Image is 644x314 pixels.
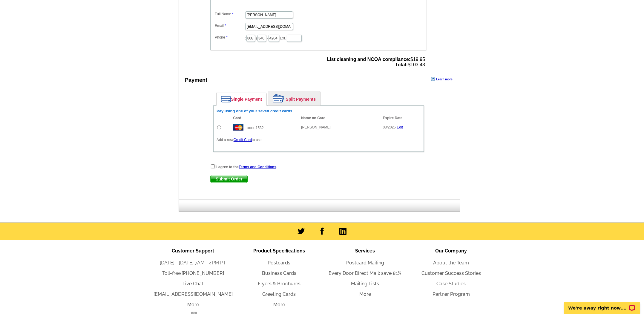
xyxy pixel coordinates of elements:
a: Greeting Cards [262,291,296,297]
a: More [273,302,285,307]
a: [PHONE_NUMBER] [182,270,224,276]
a: [EMAIL_ADDRESS][DOMAIN_NAME] [154,291,233,297]
a: Business Cards [262,270,296,276]
a: Customer Success Stories [421,270,481,276]
img: single-payment.png [221,96,231,102]
strong: Total: [395,62,408,67]
li: Toll-free: [150,270,236,277]
th: Name on Card [298,115,380,121]
div: Payment [185,76,207,84]
a: Terms and Conditions [239,165,276,169]
span: [PERSON_NAME] [301,125,331,129]
dd: ( ) - Ext. [213,33,423,42]
th: Expire Date [380,115,421,121]
span: Submit Order [211,175,247,183]
span: Our Company [435,248,467,254]
iframe: LiveChat chat widget [560,295,644,314]
a: Partner Program [433,291,470,297]
strong: List cleaning and NCOA compliance: [327,57,410,62]
a: Split Payments [268,91,320,105]
span: xxxx-1532 [247,126,264,130]
span: Customer Support [172,248,214,254]
label: Phone [215,35,245,40]
span: Product Specifications [253,248,305,254]
th: Card [230,115,298,121]
img: mast.gif [233,124,243,131]
a: Every Door Direct Mail: save 81% [329,270,401,276]
a: Flyers & Brochures [258,281,300,287]
label: Email [215,23,245,28]
label: Full Name [215,11,245,17]
strong: I agree to the . [216,165,277,169]
a: Live Chat [183,281,203,287]
a: More [187,302,199,307]
a: About the Team [433,260,469,266]
h6: Pay using one of your saved credit cards. [217,109,421,114]
a: Credit Card [234,138,252,142]
a: Postcards [268,260,290,266]
a: Single Payment [217,93,266,105]
span: 08/2026 [383,125,395,129]
span: $19.95 $103.43 [327,57,425,68]
span: Services [355,248,375,254]
p: Add a new to use [217,137,421,143]
a: Edit [397,125,403,129]
img: split-payment.png [273,94,284,102]
a: Postcard Mailing [346,260,384,266]
li: [DATE] - [DATE] 7AM - 4PM PT [150,259,236,266]
a: Learn more [431,77,452,82]
a: Case Studies [436,281,466,287]
a: More [359,291,371,297]
a: Mailing Lists [351,281,379,287]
